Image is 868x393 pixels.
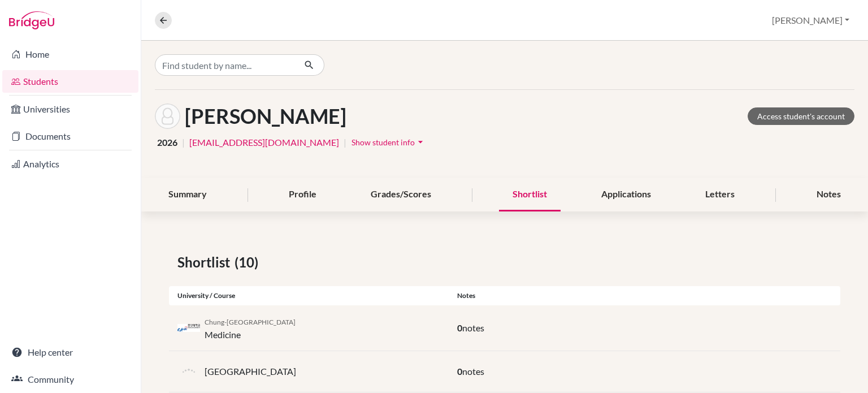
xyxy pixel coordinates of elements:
[748,107,854,125] a: Access student's account
[351,133,427,151] button: Show student infoarrow_drop_down
[449,291,840,301] div: Notes
[155,178,220,211] div: Summary
[177,252,235,273] span: Shortlist
[457,366,462,377] span: 0
[205,365,296,378] p: [GEOGRAPHIC_DATA]
[457,322,462,333] span: 0
[462,366,484,377] span: notes
[177,324,200,332] img: kr_cau_zs4oy37c.png
[499,178,561,211] div: Shortlist
[462,322,484,333] span: notes
[692,178,748,211] div: Letters
[2,98,138,120] a: Universities
[182,136,185,149] span: |
[177,360,200,383] img: default-university-logo-42dd438d0b49c2174d4c41c49dcd67eec2da6d16b3a2f6d5de70cc347232e317.png
[2,70,138,93] a: Students
[344,136,346,149] span: |
[357,178,445,211] div: Grades/Scores
[189,136,339,149] a: [EMAIL_ADDRESS][DOMAIN_NAME]
[205,318,296,326] span: Chung-[GEOGRAPHIC_DATA]
[2,43,138,66] a: Home
[2,368,138,391] a: Community
[351,137,415,147] span: Show student info
[803,178,854,211] div: Notes
[2,341,138,364] a: Help center
[169,291,449,301] div: University / Course
[275,178,330,211] div: Profile
[2,125,138,148] a: Documents
[155,54,295,76] input: Find student by name...
[9,11,54,29] img: Bridge-U
[415,136,426,148] i: arrow_drop_down
[185,104,346,128] h1: [PERSON_NAME]
[235,252,263,273] span: (10)
[2,153,138,175] a: Analytics
[157,136,177,149] span: 2026
[588,178,665,211] div: Applications
[155,103,180,129] img: JeongYun Lee's avatar
[767,10,854,31] button: [PERSON_NAME]
[205,314,296,342] div: Medicine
